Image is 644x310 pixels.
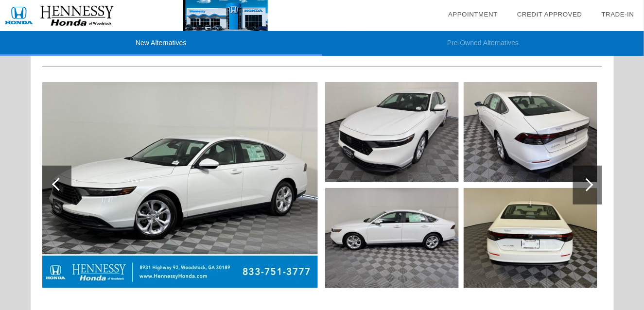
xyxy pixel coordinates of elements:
a: Appointment [448,11,498,18]
img: 1b796ed5-1846-4e3a-9d67-5c2e654f61fc.jpg [42,82,318,288]
img: 18f9825b-52d6-4109-9c99-c4e34b7655e5.jpeg [464,82,597,182]
a: Credit Approved [517,11,582,18]
img: 278c24d6-e6de-4c82-8505-6ff6d5332ac4.jpeg [325,82,459,182]
img: 4c2b7399-df0c-4cad-ab24-b1a96a4a919d.jpeg [464,188,597,288]
img: 73595ab5-97fb-4d5f-bcc0-34b7b1be7c1b.jpeg [325,188,459,288]
a: Trade-In [602,11,634,18]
